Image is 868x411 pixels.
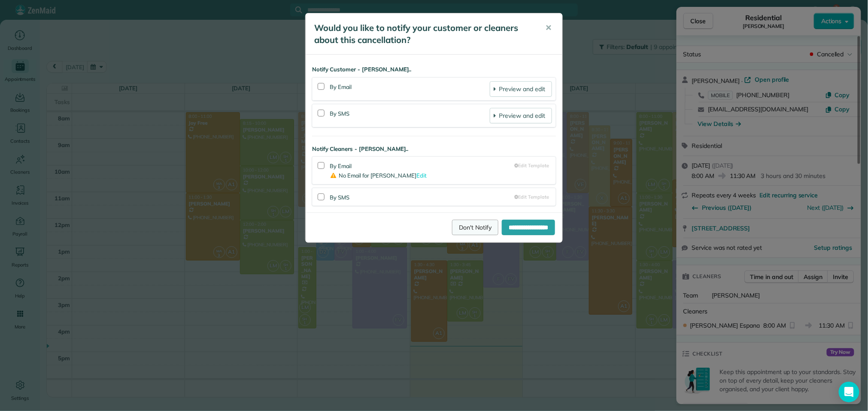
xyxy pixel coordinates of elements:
[452,220,498,235] a: Don't Notify
[330,108,490,123] div: By SMS
[330,81,490,97] div: By Email
[416,172,427,179] a: Edit
[312,145,556,153] strong: Notify Cleaners - [PERSON_NAME]..
[515,162,549,169] a: Edit Template
[839,382,859,402] div: Open Intercom Messenger
[545,23,552,33] span: ✕
[330,192,515,202] div: By SMS
[314,22,533,46] h5: Would you like to notify your customer or cleaners about this cancellation?
[490,81,552,97] a: Preview and edit
[515,193,549,201] a: Edit Template
[330,171,515,181] div: No Email for [PERSON_NAME]
[490,108,552,123] a: Preview and edit
[330,160,515,181] div: By Email
[312,65,556,74] strong: Notify Customer - [PERSON_NAME]..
